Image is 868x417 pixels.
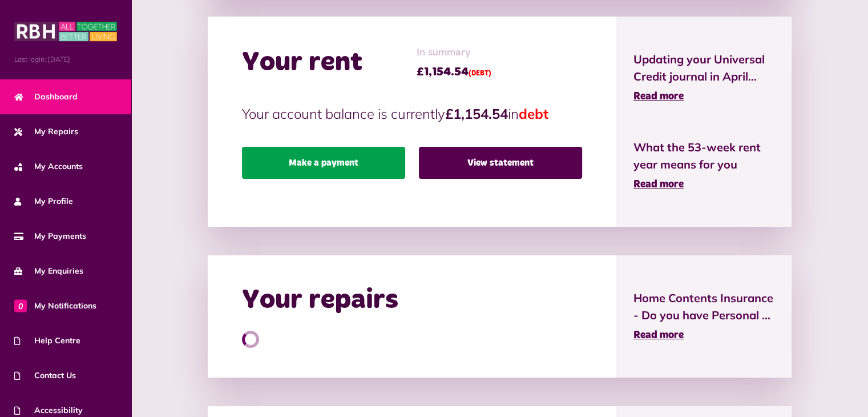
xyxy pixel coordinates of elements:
span: Home Contents Insurance - Do you have Personal ... [633,290,774,324]
span: £1,154.54 [417,63,491,81]
span: Contact Us [14,370,76,382]
a: What the 53-week rent year means for you Read more [633,139,774,193]
span: My Repairs [14,126,78,138]
span: Updating your Universal Credit journal in April... [633,51,774,85]
span: Read more [633,330,684,340]
p: Your account balance is currently in [242,103,582,124]
h2: Your rent [242,46,362,79]
span: (DEBT) [469,70,491,77]
span: 0 [14,299,27,312]
span: My Accounts [14,161,83,173]
span: My Profile [14,195,73,207]
span: Dashboard [14,91,78,103]
span: Read more [633,91,684,102]
a: Updating your Universal Credit journal in April... Read more [633,51,774,105]
span: Accessibility [14,404,83,416]
span: My Enquiries [14,265,83,277]
h2: Your repairs [242,284,398,317]
span: What the 53-week rent year means for you [633,139,774,173]
span: debt [519,105,548,122]
a: View statement [419,147,582,179]
span: Last login: [DATE] [14,54,117,65]
a: Home Contents Insurance - Do you have Personal ... Read more [633,290,774,343]
a: Make a payment [242,147,405,179]
img: MyRBH [14,20,117,43]
span: In summary [417,45,491,61]
span: Help Centre [14,335,80,347]
span: Read more [633,179,684,190]
span: My Payments [14,230,86,242]
strong: £1,154.54 [445,105,508,122]
span: My Notifications [14,300,96,312]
